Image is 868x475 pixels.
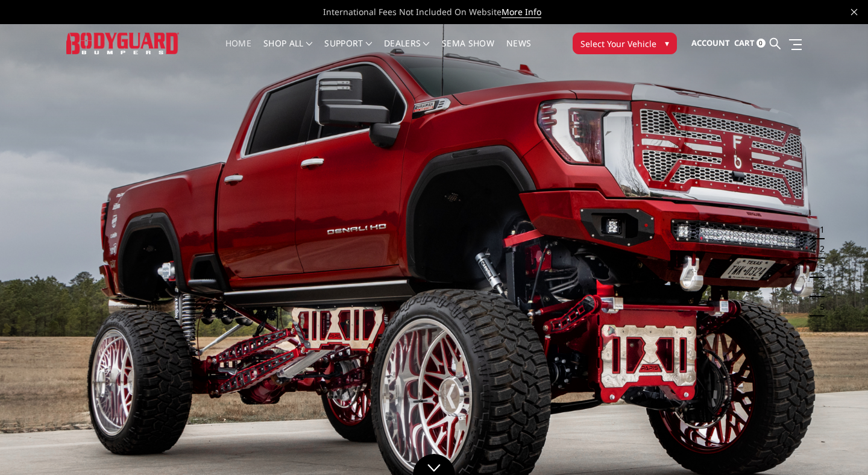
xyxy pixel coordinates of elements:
a: More Info [502,6,541,18]
a: shop all [263,39,312,63]
span: ▾ [665,37,669,49]
a: Click to Down [413,454,455,475]
button: Select Your Vehicle [573,33,677,54]
span: Account [691,37,730,48]
button: 4 of 5 [813,278,825,297]
span: Select Your Vehicle [580,37,656,50]
a: Cart 0 [734,27,766,60]
a: Support [324,39,372,63]
a: Home [225,39,251,63]
span: 0 [756,39,766,48]
button: 5 of 5 [813,297,825,316]
button: 2 of 5 [813,239,825,259]
img: BODYGUARD BUMPERS [66,33,179,55]
a: Account [691,27,730,60]
button: 1 of 5 [813,220,825,239]
button: 3 of 5 [813,259,825,278]
a: Dealers [384,39,430,63]
a: SEMA Show [442,39,494,63]
span: Cart [734,37,755,48]
a: News [506,39,531,63]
